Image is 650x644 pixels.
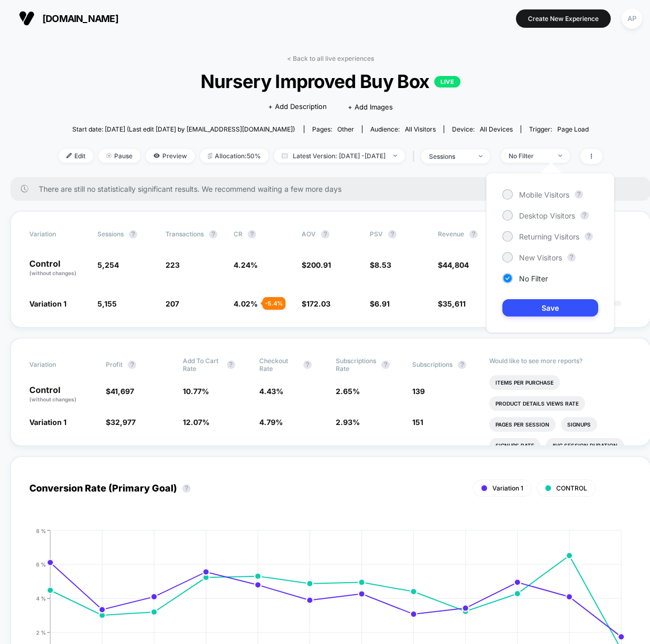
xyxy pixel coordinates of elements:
span: 41,697 [111,387,134,396]
li: Signups Rate [489,438,541,453]
button: Save [502,299,598,316]
span: All Visitors [405,125,436,133]
button: ? [227,361,235,369]
button: ? [388,230,396,238]
span: 2.65 % [336,387,360,396]
span: + Add Images [348,103,393,111]
button: ? [129,230,137,238]
span: 32,977 [111,418,136,427]
span: Revenue [438,230,464,238]
button: ? [469,230,478,238]
span: Variation 1 [492,484,523,492]
span: (without changes) [29,396,76,402]
button: ? [575,190,583,199]
span: Nursery Improved Buy Box [86,70,575,92]
img: end [106,153,112,158]
li: Pages Per Session [489,417,556,432]
div: Pages: [312,125,354,133]
tspan: 8 % [36,527,46,533]
div: - 5.4 % [262,297,285,310]
span: Variation 1 [29,418,67,427]
button: [DOMAIN_NAME] [16,10,122,27]
span: $ [438,260,469,269]
span: 5,254 [97,260,119,269]
li: Avg Session Duration [546,438,624,453]
span: other [337,125,354,133]
div: Audience: [370,125,436,133]
img: end [558,155,562,157]
span: There are still no statistically significant results. We recommend waiting a few more days [39,184,630,193]
span: 10.77 % [183,387,209,396]
button: ? [248,230,256,238]
span: Returning Visitors [519,232,579,241]
button: ? [128,361,136,369]
span: all devices [480,125,513,133]
span: $ [302,260,331,269]
span: Page Load [557,125,589,133]
button: ? [458,361,466,369]
button: ? [381,361,390,369]
button: ? [209,230,217,238]
span: Device: [444,125,521,133]
span: $ [302,299,330,308]
span: Edit [59,149,93,163]
span: 8.53 [374,260,391,269]
span: 4.02 % [234,299,258,308]
span: Desktop Visitors [519,211,575,220]
span: $ [370,260,391,269]
span: Start date: [DATE] (Last edit [DATE] by [EMAIL_ADDRESS][DOMAIN_NAME]) [72,125,295,133]
p: Control [29,386,95,403]
span: New Visitors [519,253,562,262]
span: (without changes) [29,270,76,276]
span: 139 [412,387,425,396]
button: ? [321,230,329,238]
span: PSV [370,230,383,238]
span: CONTROL [556,484,587,492]
span: 172.03 [306,299,330,308]
button: Create New Experience [516,9,611,28]
img: calendar [282,153,288,158]
a: < Back to all live experiences [287,54,374,62]
span: $ [370,299,390,308]
li: Items Per Purchase [489,375,560,390]
button: ? [182,484,191,493]
span: 200.91 [306,260,331,269]
span: 4.79 % [259,418,283,427]
img: end [479,155,482,157]
span: $ [106,387,134,396]
p: Control [29,259,87,277]
span: 35,611 [443,299,466,308]
span: 6.91 [374,299,390,308]
span: Sessions [97,230,124,238]
span: 4.24 % [234,260,258,269]
span: Variation [29,230,87,238]
li: Product Details Views Rate [489,396,585,411]
span: 12.07 % [183,418,210,427]
img: Visually logo [19,10,35,26]
span: 223 [166,260,180,269]
span: | [410,149,421,164]
span: Pause [98,149,140,163]
span: No Filter [519,274,548,283]
span: Add To Cart Rate [183,357,222,373]
span: 5,155 [97,299,117,308]
span: [DOMAIN_NAME] [42,13,118,24]
span: Transactions [166,230,204,238]
span: Allocation: 50% [200,149,269,163]
img: edit [67,153,72,158]
div: Trigger: [529,125,589,133]
span: $ [438,299,466,308]
p: LIVE [434,76,460,88]
span: Profit [106,361,123,368]
div: No Filter [509,152,550,160]
button: ? [567,253,576,261]
span: Variation [29,357,87,373]
span: Preview [146,149,195,163]
div: AP [622,8,642,29]
span: 151 [412,418,423,427]
span: 2.93 % [336,418,360,427]
li: Signups [561,417,597,432]
span: Checkout Rate [259,357,298,373]
button: ? [303,361,312,369]
span: Mobile Visitors [519,190,569,199]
